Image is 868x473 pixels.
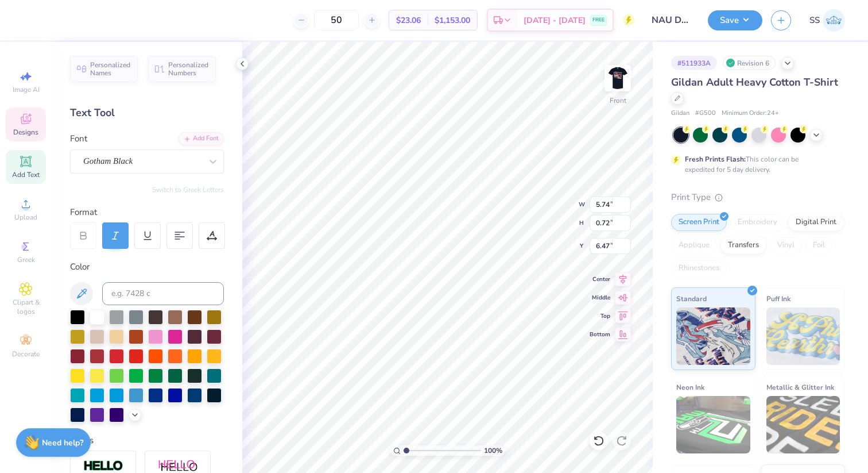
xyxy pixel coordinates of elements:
div: This color can be expedited for 5 day delivery. [685,154,826,175]
span: Greek [17,255,35,264]
strong: Need help? [42,437,83,448]
img: Neon Ink [676,396,750,453]
div: Format [70,206,225,219]
span: Middle [590,294,610,302]
span: SS [809,14,820,27]
img: Stroke [83,460,123,473]
button: Save [708,10,762,30]
span: Center [590,275,610,283]
input: Untitled Design [643,9,699,32]
span: Minimum Order: 24 + [722,109,779,118]
div: Vinyl [770,237,802,254]
div: # 511933A [671,56,717,70]
label: Font [70,132,87,145]
span: Upload [14,213,37,222]
span: Image AI [13,85,40,94]
span: Gildan [671,109,689,118]
img: Puff Ink [766,307,840,365]
div: Print Type [671,191,845,204]
span: # G500 [695,109,716,118]
div: Color [70,260,224,274]
div: Digital Print [788,214,844,231]
div: Transfers [720,237,766,254]
div: Embroidery [730,214,785,231]
span: Add Text [12,170,40,179]
span: Personalized Numbers [168,61,209,77]
button: Switch to Greek Letters [152,185,224,194]
span: Puff Ink [766,293,790,305]
span: Neon Ink [676,381,704,393]
div: Rhinestones [671,260,727,277]
strong: Fresh Prints Flash: [685,155,746,164]
span: Bottom [590,330,610,339]
span: $23.06 [396,14,421,26]
span: Metallic & Glitter Ink [766,381,834,393]
div: Add Font [179,132,224,145]
span: Clipart & logos [6,298,46,316]
div: Screen Print [671,214,727,231]
span: $1,153.00 [435,14,470,26]
a: SS [809,9,845,32]
div: Front [610,95,626,106]
input: – – [314,10,359,30]
span: [DATE] - [DATE] [524,14,586,26]
span: Top [590,312,610,320]
img: Sidra Saturay [823,9,845,32]
span: Designs [13,128,38,137]
img: Front [606,67,629,90]
span: Standard [676,293,707,305]
div: Applique [671,237,717,254]
span: Gildan Adult Heavy Cotton T-Shirt [671,75,838,89]
img: Standard [676,307,750,365]
span: FREE [592,16,604,24]
div: Revision 6 [723,56,776,70]
input: e.g. 7428 c [102,282,224,305]
img: Metallic & Glitter Ink [766,396,840,453]
div: Foil [805,237,832,254]
span: Personalized Names [90,61,131,77]
span: 100 % [484,445,502,456]
span: Decorate [12,349,40,359]
div: Styles [70,434,224,447]
div: Text Tool [70,105,224,121]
